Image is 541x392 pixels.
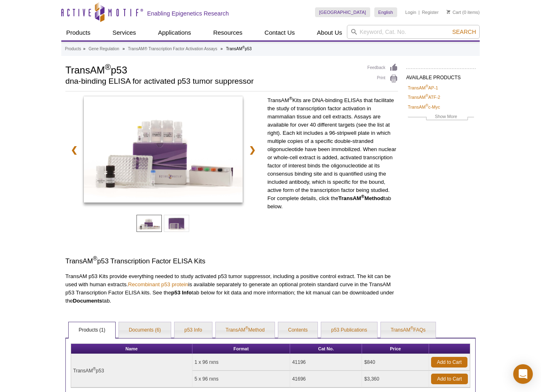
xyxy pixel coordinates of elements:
[418,7,420,17] li: |
[367,74,398,83] a: Print
[513,364,533,384] div: Open Intercom Messenger
[425,103,428,107] sup: ®
[84,96,243,203] img: TransAM p53 Kit
[278,322,317,339] a: Contents
[361,194,364,199] sup: ®
[410,326,413,330] sup: ®
[147,10,229,17] h2: Enabling Epigenetics Research
[61,25,95,40] a: Products
[425,84,428,88] sup: ®
[408,84,438,91] a: TransAM®AP-1
[221,47,223,51] li: »
[425,94,428,98] sup: ®
[105,62,111,71] sup: ®
[450,28,478,36] button: Search
[321,322,377,339] a: p53 Publications
[84,96,243,205] a: TransAM p53 Kit
[290,344,362,354] th: Cat No.
[289,96,292,101] sup: ®
[192,371,290,388] td: 5 x 96 rxns
[408,113,474,122] a: Show More
[406,68,476,83] h2: AVAILABLE PRODUCTS
[65,140,83,159] a: ❮
[408,94,440,101] a: TransAM®ATF-2
[153,25,196,40] a: Applications
[208,25,248,40] a: Resources
[290,354,362,371] td: 41196
[447,10,450,14] img: Your Cart
[245,326,248,330] sup: ®
[447,7,480,17] li: (0 items)
[69,322,115,339] a: Products (1)
[71,354,192,388] td: TransAM p53
[315,7,370,17] a: [GEOGRAPHIC_DATA]
[244,140,261,159] a: ❯
[259,25,300,40] a: Contact Us
[192,344,290,354] th: Format
[65,63,359,76] h1: TransAM p53
[174,322,212,339] a: p53 Info
[362,354,429,371] td: $840
[71,344,192,354] th: Name
[312,25,347,40] a: About Us
[452,29,476,35] span: Search
[347,25,480,39] input: Keyword, Cat. No.
[171,290,192,296] strong: p53 Info
[65,45,81,53] a: Products
[422,9,438,15] a: Register
[431,374,468,384] a: Add to Cart
[267,96,398,211] p: TransAM Kits are DNA-binding ELISAs that facilitate the study of transcription factor activation ...
[83,47,85,51] li: »
[381,322,436,339] a: TransAM®FAQs
[405,9,416,15] a: Login
[447,9,461,15] a: Cart
[367,63,398,72] a: Feedback
[242,45,245,49] sup: ®
[374,7,397,17] a: English
[362,344,429,354] th: Price
[65,78,359,85] h2: dna-binding ELISA for activated p53 tumor suppressor
[119,322,171,339] a: Documents (6)
[107,25,141,40] a: Services
[93,367,96,371] sup: ®
[290,371,362,388] td: 41696
[362,371,429,388] td: $3,360
[65,272,398,305] p: TransAM p53 Kits provide everything needed to study activated p53 tumor suppressor, including a p...
[65,256,398,266] h3: TransAM p53 Transcription Factor ELISA Kits
[89,45,119,53] a: Gene Regulation
[123,47,125,51] li: »
[93,256,97,262] sup: ®
[73,298,102,304] strong: Documents
[128,281,188,287] a: Recombinant p53 protein
[192,354,290,371] td: 1 x 96 rxns
[226,47,252,51] li: TransAM p53
[431,357,467,367] a: Add to Cart
[338,195,384,201] strong: TransAM Method
[128,45,217,53] a: TransAM® Transcription Factor Activation Assays
[216,322,275,339] a: TransAM®Method
[408,103,440,111] a: TransAM®c-Myc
